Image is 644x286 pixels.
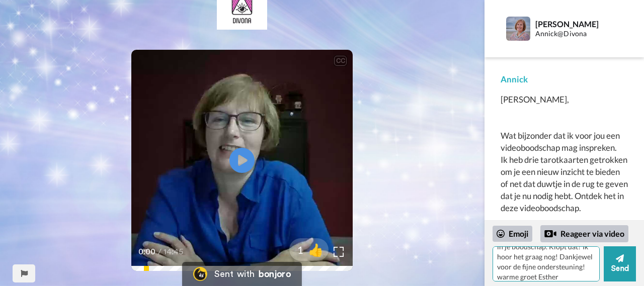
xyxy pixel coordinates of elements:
div: Emoji [493,226,532,242]
div: Sent with [214,269,255,278]
textarea: Hi [PERSON_NAME], dankjewel voor deze laatste inspirerende videoboodschap! Je schrijft hierboven ... [493,246,600,281]
div: [PERSON_NAME], Wat bijzonder dat ik voor jou een videoboodschap mag inspreken. Ik heb drie tarotk... [501,93,628,262]
button: 1👍 [289,238,329,261]
div: CC [334,56,347,66]
div: [PERSON_NAME] [535,19,617,29]
div: Annick@Divona [535,30,617,38]
div: Reageer via video [540,225,628,242]
div: Annick [501,73,628,85]
span: 14:45 [164,246,181,258]
span: 1 [289,243,303,257]
div: Reply by Video [544,228,556,240]
span: 👍 [303,242,329,258]
img: Profile Image [506,17,530,41]
span: 0:00 [138,246,156,258]
a: Bonjoro LogoSent withbonjoro [182,262,302,286]
button: Send [604,246,636,281]
span: / [158,246,162,258]
img: Full screen [334,247,344,257]
img: Bonjoro Logo [193,267,207,281]
div: bonjoro [259,269,291,278]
